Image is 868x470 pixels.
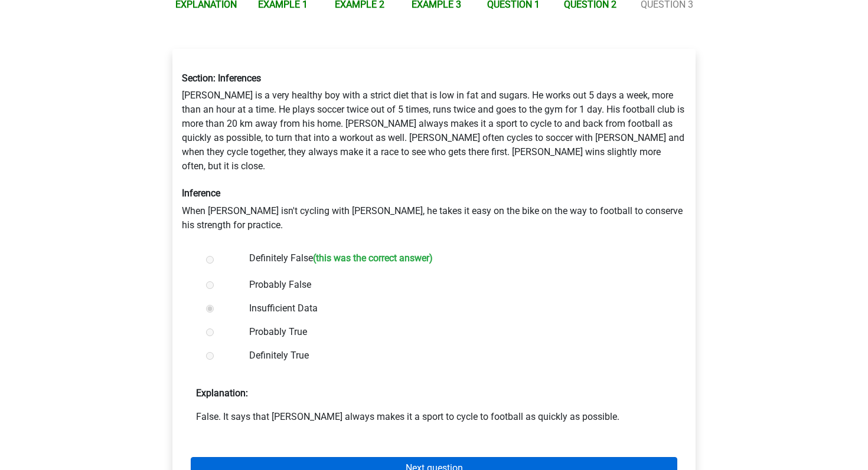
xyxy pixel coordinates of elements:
[249,301,658,315] label: Insufficient Data
[196,387,248,399] strong: Explanation:
[249,349,658,363] label: Definitely True
[313,252,433,264] h6: (this was the correct answer)
[249,278,658,292] label: Probably False
[249,325,658,339] label: Probably True
[196,410,672,424] p: False. It says that [PERSON_NAME] always makes it a sport to cycle to football as quickly as poss...
[182,188,686,199] h6: Inference
[173,63,695,241] div: [PERSON_NAME] is a very healthy boy with a strict diet that is low in fat and sugars. He works ou...
[182,73,686,84] h6: Section: Inferences
[249,251,658,268] label: Definitely False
